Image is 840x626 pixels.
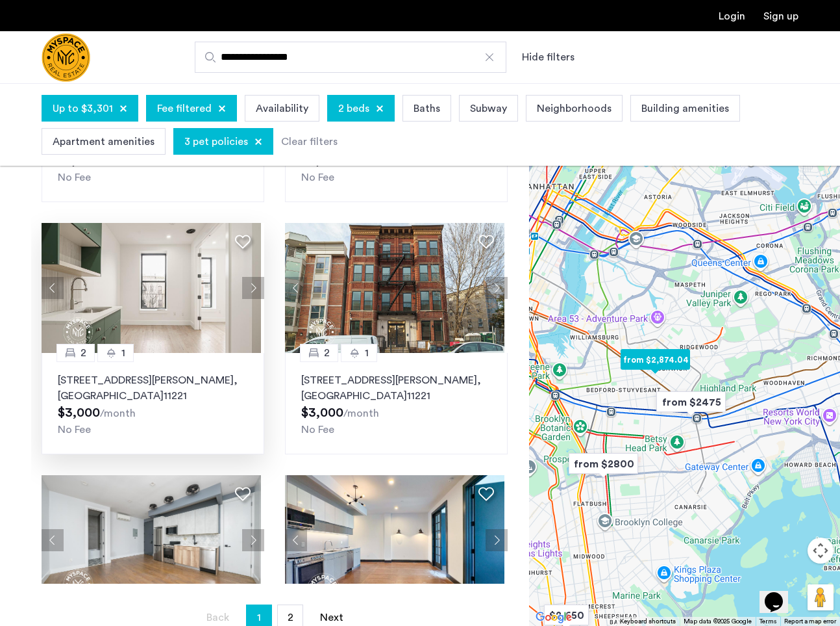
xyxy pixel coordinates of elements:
[338,101,369,116] span: 2 beds
[763,11,798,21] a: Registration
[42,475,261,605] img: 8515455b-be52-4141-8a40-4c35d33cf98b_638897720828101579.jpeg
[365,345,369,361] span: 1
[281,134,338,150] div: Clear filters
[242,277,264,299] button: Next apartment
[522,49,574,65] button: Show or hide filters
[184,134,248,150] span: 3 pet policies
[470,101,507,116] span: Subway
[301,172,334,183] span: No Fee
[42,33,90,82] img: logo
[53,101,113,116] span: Up to $3,301
[301,424,334,435] span: No Fee
[615,345,695,374] div: from $2,874.04
[532,609,575,626] img: Google
[808,584,834,610] button: Drag Pegman onto the map to open Street View
[53,134,154,150] span: Apartment amenities
[285,475,504,605] img: 8515455b-be52-4141-8a40-4c35d33cf98b_638851032158476249.jpeg
[242,529,264,551] button: Next apartment
[532,609,575,626] a: Open this area in Google Maps (opens a new window)
[486,277,508,299] button: Next apartment
[285,277,307,299] button: Previous apartment
[42,223,261,353] img: 1997_638569149487918721.jpeg
[537,101,611,116] span: Neighborhoods
[808,538,834,564] button: Map camera controls
[343,408,379,419] sub: /month
[285,223,504,353] img: 1997_638555323348109731.jpeg
[256,101,308,116] span: Availability
[42,353,264,454] a: 21[STREET_ADDRESS][PERSON_NAME], [GEOGRAPHIC_DATA]11221No Fee
[100,408,136,419] sub: /month
[157,101,212,116] span: Fee filtered
[684,618,752,625] span: Map data ©2025 Google
[121,345,125,361] span: 1
[620,617,676,626] button: Keyboard shortcuts
[42,277,64,299] button: Previous apartment
[760,617,776,626] a: Terms
[760,574,801,613] iframe: chat widget
[58,372,248,404] p: [STREET_ADDRESS][PERSON_NAME] 11221
[42,33,90,82] a: Cazamio Logo
[641,101,729,116] span: Building amenities
[414,101,440,116] span: Baths
[486,529,508,551] button: Next apartment
[58,424,91,435] span: No Fee
[324,345,330,361] span: 2
[784,617,836,626] a: Report a map error
[301,372,491,404] p: [STREET_ADDRESS][PERSON_NAME] 11221
[42,529,64,551] button: Previous apartment
[285,529,307,551] button: Previous apartment
[719,11,745,21] a: Login
[288,612,293,623] span: 2
[206,612,229,623] span: Back
[58,172,91,183] span: No Fee
[563,449,643,478] div: from $2800
[651,387,731,417] div: from $2475
[285,353,508,454] a: 21[STREET_ADDRESS][PERSON_NAME], [GEOGRAPHIC_DATA]11221No Fee
[58,406,100,419] span: $3,000
[301,406,343,419] span: $3,000
[80,345,86,361] span: 2
[195,42,506,73] input: Apartment Search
